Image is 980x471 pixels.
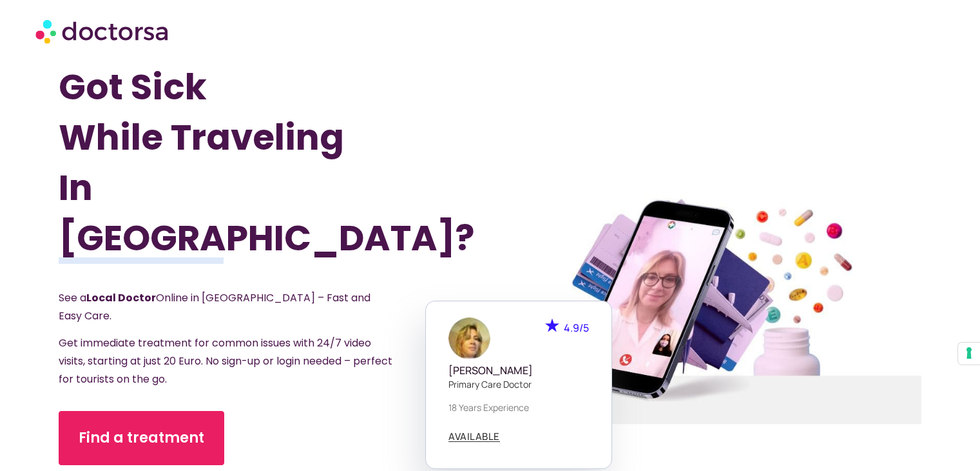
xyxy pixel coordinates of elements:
span: Get immediate treatment for common issues with 24/7 video visits, starting at just 20 Euro. No si... [59,336,392,386]
h1: Got Sick While Traveling In [GEOGRAPHIC_DATA]? [59,62,425,263]
a: Find a treatment [59,411,224,465]
span: AVAILABLE [448,432,500,441]
p: Primary care doctor [448,377,589,391]
a: AVAILABLE [448,432,500,442]
h5: [PERSON_NAME] [448,365,589,377]
p: 18 years experience [448,401,589,414]
span: See a Online in [GEOGRAPHIC_DATA] – Fast and Easy Care. [59,290,370,323]
span: 4.9/5 [564,321,589,335]
strong: Local Doctor [86,290,156,305]
button: Your consent preferences for tracking technologies [958,343,980,365]
span: Find a treatment [79,428,204,448]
